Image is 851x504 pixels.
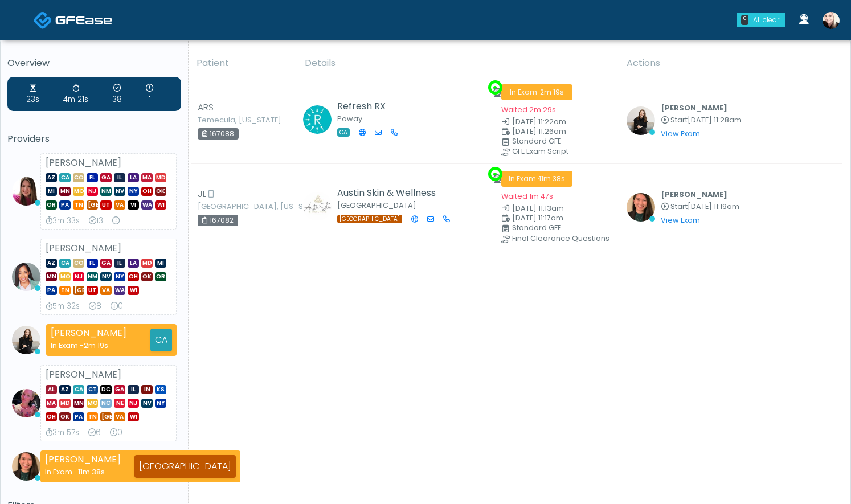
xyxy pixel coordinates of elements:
[46,215,80,227] div: 3m 33s
[501,215,613,222] small: Scheduled Time
[73,200,84,210] span: TN
[45,453,121,466] strong: [PERSON_NAME]
[128,173,139,182] span: LA
[87,187,98,196] span: NJ
[303,192,332,220] img: Lindsey Kendrick
[59,272,71,281] span: MO
[73,399,84,408] span: MN
[155,187,166,196] span: OK
[7,58,181,68] h5: Overview
[661,215,700,225] a: View Exam
[141,187,153,196] span: OH
[146,83,153,105] div: 1
[198,203,260,210] small: [GEOGRAPHIC_DATA], [US_STATE]
[114,173,125,182] span: IL
[46,272,57,281] span: MN
[114,286,125,295] span: WA
[87,286,98,295] span: UT
[87,385,98,394] span: CT
[46,286,57,295] span: PA
[298,50,620,77] th: Details
[337,114,362,124] small: Poway
[501,84,572,100] span: In Exam ·
[155,173,166,182] span: MD
[59,187,71,196] span: MN
[89,215,103,227] div: 13
[89,301,101,312] div: 8
[45,466,121,477] div: In Exam -
[12,326,40,354] img: Sydney Lundberg
[73,259,84,268] span: CO
[141,399,153,408] span: NV
[141,272,153,281] span: OK
[670,202,688,211] span: Start
[12,452,40,481] img: Aila Paredes
[823,12,840,29] img: Cynthia Petersen
[87,259,98,268] span: FL
[501,171,572,187] span: In Exam ·
[59,412,71,421] span: OK
[512,148,624,155] div: GFE Exam Script
[539,174,565,183] span: 11m 38s
[620,50,842,77] th: Actions
[100,200,112,210] span: UT
[26,83,39,105] div: 23s
[337,188,437,198] h5: Austin Skin & Wellness
[661,129,700,138] a: View Exam
[114,385,125,394] span: GA
[512,235,624,242] div: Final Clearance Questions
[155,399,166,408] span: NY
[78,467,105,477] span: 11m 38s
[100,286,112,295] span: VA
[753,15,781,25] div: All clear!
[46,412,57,421] span: OH
[51,340,126,351] div: In Exam -
[688,202,739,211] span: [DATE] 11:19am
[198,117,260,124] small: Temecula, [US_STATE]
[501,118,613,126] small: Date Created
[155,200,166,210] span: WI
[46,427,79,439] div: 3m 57s
[114,187,125,196] span: NV
[73,385,84,394] span: CA
[59,173,71,182] span: CA
[141,385,153,394] span: IN
[110,427,122,439] div: 0
[87,200,98,210] span: [GEOGRAPHIC_DATA]
[112,83,122,105] div: 38
[114,272,125,281] span: NY
[46,385,57,394] span: AL
[46,156,121,169] strong: [PERSON_NAME]
[12,389,40,417] img: Lindsey Morgan
[512,203,564,213] span: [DATE] 11:13am
[501,105,556,114] small: Waited 2m 29s
[303,105,332,134] img: Diane Allen
[87,272,98,281] span: NM
[337,215,402,223] span: [GEOGRAPHIC_DATA]
[87,173,98,182] span: FL
[100,412,112,421] span: [GEOGRAPHIC_DATA]
[741,15,748,25] div: 0
[198,128,239,140] div: 167088
[661,117,742,124] small: Started at
[501,128,613,136] small: Scheduled Time
[155,385,166,394] span: KS
[114,399,125,408] span: NE
[337,101,407,112] h5: Refresh RX
[512,126,566,136] span: [DATE] 11:26am
[88,427,101,439] div: 6
[128,399,139,408] span: NJ
[59,399,71,408] span: MD
[12,263,40,291] img: Jennifer Ekeh
[501,205,613,212] small: Date Created
[46,187,57,196] span: MI
[73,173,84,182] span: CO
[190,50,298,77] th: Patient
[46,368,121,381] strong: [PERSON_NAME]
[55,14,112,26] img: Docovia
[112,215,122,227] div: 1
[141,173,153,182] span: MA
[46,200,57,210] span: OR
[198,187,206,201] span: JL
[540,87,564,97] span: 2m 19s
